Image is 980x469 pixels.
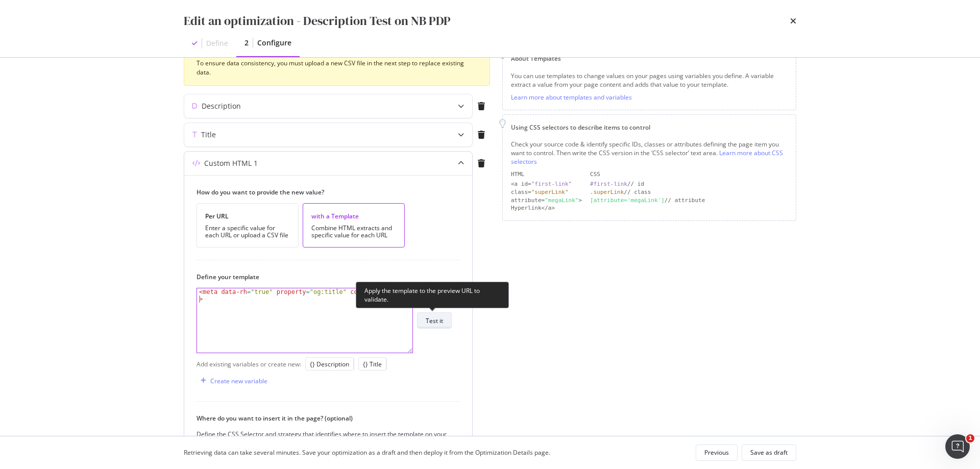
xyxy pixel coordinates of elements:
div: Save as draft [750,448,788,457]
button: {} Description [310,358,349,370]
div: {} Description [310,360,349,368]
div: Enter a specific value for each URL or upload a CSV file [205,225,290,239]
div: attribute= > [511,196,582,205]
span: 1 [966,434,974,442]
a: Learn more about templates and variables [511,93,632,102]
div: You can use templates to change values on your pages using variables you define. A variable extra... [511,71,788,89]
div: About Templates [511,54,788,63]
div: Custom HTML 1 [204,158,258,168]
a: Learn more about CSS selectors [511,149,783,166]
div: with a Template [311,212,396,220]
div: .superLink [590,189,624,195]
div: <a id= [511,180,582,188]
iframe: Intercom live chat [945,434,970,459]
div: Previous [704,448,729,457]
div: times [790,12,796,30]
div: Description [202,101,241,111]
button: Test it [417,312,452,329]
div: "superLink" [531,189,569,195]
div: Check your source code & identify specific IDs, classes or attributes defining the page item you ... [511,140,788,166]
label: Define your template [197,273,452,281]
label: Where do you want to insert it in the page? (optional) [197,414,452,423]
div: Configure [257,38,291,48]
div: HTML [511,170,582,179]
div: Test it [426,316,443,325]
div: [attribute='megaLink'] [590,197,665,204]
div: Define the CSS Selector and strategy that identifies where to insert the template on your page. [197,430,452,447]
button: {} Title [363,358,382,370]
div: // class [590,188,788,196]
div: #first-link [590,181,627,187]
div: "first-link" [531,181,572,187]
div: class= [511,188,582,196]
div: Apply the template to the preview URL to validate. [356,282,509,308]
div: Add existing variables or create new: [197,360,301,368]
div: Define [206,38,228,48]
div: Create new variable [210,377,267,385]
div: "megaLink" [545,197,578,204]
label: How do you want to provide the new value? [197,188,452,196]
button: Create new variable [197,373,267,389]
button: Save as draft [742,445,796,461]
div: Using CSS selectors to describe items to control [511,123,788,132]
div: Per URL [205,212,290,220]
div: 2 [244,38,249,48]
div: CSS [590,170,788,179]
div: Edit an optimization - Description Test on NB PDP [184,12,451,30]
div: To ensure data consistency, you must upload a new CSV file in the next step to replace existing d... [197,59,477,77]
div: // id [590,180,788,188]
div: {} Title [363,360,382,368]
button: Previous [696,445,738,461]
div: Retrieving data can take several minutes. Save your optimization as a draft and then deploy it fr... [184,448,550,457]
div: Title [201,130,216,140]
div: // attribute [590,196,788,205]
div: warning banner [184,37,490,86]
div: Combine HTML extracts and specific value for each URL [311,225,396,239]
div: Hyperlink</a> [511,204,582,212]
